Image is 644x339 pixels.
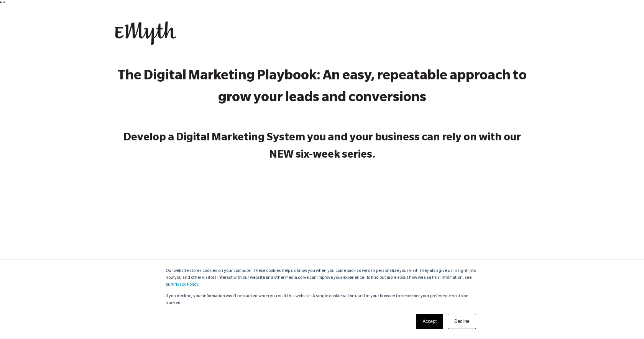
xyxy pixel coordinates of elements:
[166,293,478,307] p: If you decline, your information won’t be tracked when you visit this website. A single cookie wi...
[416,314,443,329] a: Accept
[166,268,478,288] p: Our website stores cookies on your computer. These cookies help us know you when you come back so...
[123,133,521,161] strong: Develop a Digital Marketing System you and your business can rely on with our NEW six-week series.
[117,70,527,106] strong: The Digital Marketing Playbook: An easy, repeatable approach to grow your leads and conversions
[115,21,176,45] img: EMyth
[448,314,476,329] a: Decline
[172,283,198,287] a: Privacy Policy
[606,302,644,339] iframe: Chat Widget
